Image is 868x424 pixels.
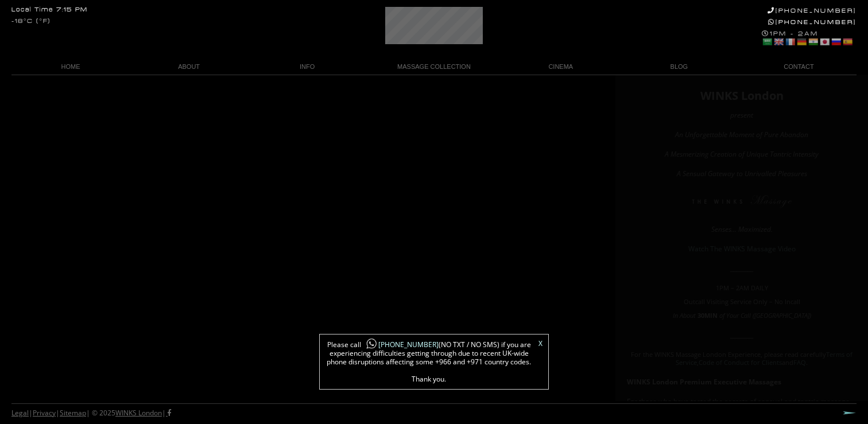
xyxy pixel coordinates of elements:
[627,377,781,387] strong: WINKS London Premium Executive Massages
[684,297,800,306] span: Outcall Visiting Service Only – No Incall
[33,408,56,418] a: Privacy
[631,350,852,367] span: For the WINKS Massage London Experience, please read carefully , and .
[366,338,377,350] img: whatsapp-icon1.png
[719,311,811,320] em: of Your Call ([GEOGRAPHIC_DATA])
[677,169,807,178] em: A Sensual Gateway to Unrivalled Pleasures
[11,18,51,25] div: -18°C (°F)
[762,37,772,46] a: Arabic
[657,195,826,212] img: The WINKS London Massage
[673,311,696,320] em: In About
[11,59,130,75] a: HOME
[711,224,773,234] em: Senses… Maximized.
[627,92,857,100] h1: WINKS London
[502,59,620,75] a: CINEMA
[60,408,86,418] a: Sitemap
[11,7,88,13] div: Local Time 7:15 PM
[130,59,248,75] a: ABOUT
[773,37,784,46] a: English
[620,59,738,75] a: BLOG
[676,350,852,367] a: Terms of Service
[11,404,171,422] div: | | | © 2025 |
[819,37,830,46] a: Japanese
[843,411,857,415] a: Next
[796,37,807,46] a: German
[831,37,841,46] a: Russian
[115,408,162,418] a: WINKS London
[627,264,857,273] p: ________
[762,30,857,48] div: 1PM - 2AM
[768,7,857,14] a: [PHONE_NUMBER]
[325,340,532,383] span: Please call (NO TXT / NO SMS) if you are experiencing difficulties getting through due to recent ...
[768,18,857,26] a: [PHONE_NUMBER]
[785,37,795,46] a: French
[808,37,818,46] a: Hindi
[538,340,542,347] a: X
[716,283,768,292] span: 1PM – 2AM DAILY
[704,311,718,320] strong: MIN
[665,149,819,159] em: A Mesmerizing Creation of Unique Tantric Intensity
[793,358,806,367] a: FAQ
[699,358,782,367] a: Code of Conduct for Clients
[730,110,753,120] em: present
[675,130,808,139] em: An Unforgettable Moment of Pure Abandon
[842,37,852,46] a: Spanish
[11,408,29,418] a: Legal
[627,331,857,339] p: ________
[688,244,796,254] a: Watch The WINKS Massage Video
[361,340,439,349] a: [PHONE_NUMBER]
[697,311,704,320] span: 30
[738,59,857,75] a: CONTACT
[366,59,502,75] a: MASSAGE COLLECTION
[248,59,366,75] a: INFO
